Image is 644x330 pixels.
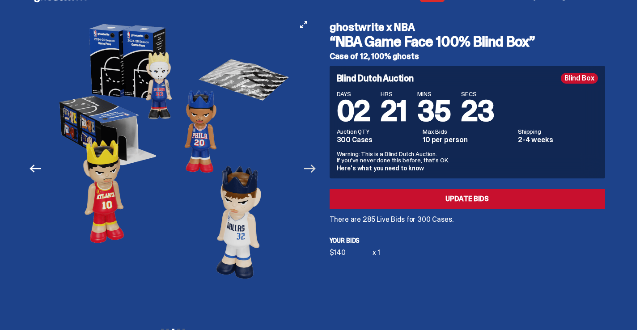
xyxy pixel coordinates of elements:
[423,136,513,144] dd: 10 per person
[330,237,605,244] p: Your bids
[461,93,494,130] span: 23
[26,159,46,178] button: Previous
[330,34,605,49] h3: “NBA Game Face 100% Blind Box”
[518,128,598,135] dt: Shipping
[461,91,494,97] span: SECS
[301,159,320,178] button: Next
[381,91,407,97] span: HRS
[417,91,450,97] span: MINS
[337,93,370,130] span: 02
[337,151,598,163] p: Warning: This is a Blind Dutch Auction. If you’ve never done this before, that’s OK.
[330,189,605,209] a: Update Bids
[381,93,407,130] span: 21
[337,128,418,135] dt: Auction QTY
[337,164,424,172] a: Here's what you need to know
[50,15,296,322] img: NBA-Hero-3.png
[518,136,598,144] dd: 2-4 weeks
[330,52,605,60] h5: Case of 12, 100% ghosts
[298,19,309,30] button: View full-screen
[417,93,450,130] span: 35
[561,73,598,84] div: Blind Box
[337,136,418,144] dd: 300 Cases
[423,128,513,135] dt: Max Bids
[337,74,414,83] h4: Blind Dutch Auction
[337,91,370,97] span: DAYS
[373,249,381,256] div: x 1
[330,249,373,256] div: $140
[330,22,605,33] h4: ghostwrite x NBA
[330,216,605,223] p: There are 285 Live Bids for 300 Cases.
